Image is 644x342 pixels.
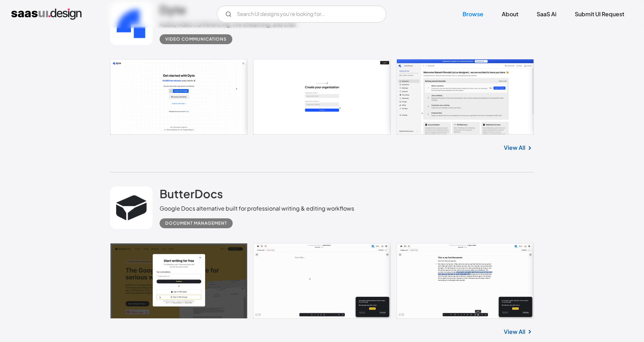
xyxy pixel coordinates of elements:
[504,143,525,152] a: View All
[454,6,492,22] a: Browse
[504,328,525,336] a: View All
[566,6,633,22] a: Submit UI Request
[217,6,386,23] input: Search UI designs you're looking for...
[528,6,565,22] a: SaaS Ai
[493,6,527,22] a: About
[165,35,227,43] div: Video Communications
[165,219,227,228] div: Document Management
[11,8,82,20] a: home
[160,204,354,213] div: Google Docs alternative built for professional writing & editing workflows
[160,187,223,204] a: ButterDocs
[217,6,386,23] form: Email Form
[160,187,223,201] h2: ButterDocs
